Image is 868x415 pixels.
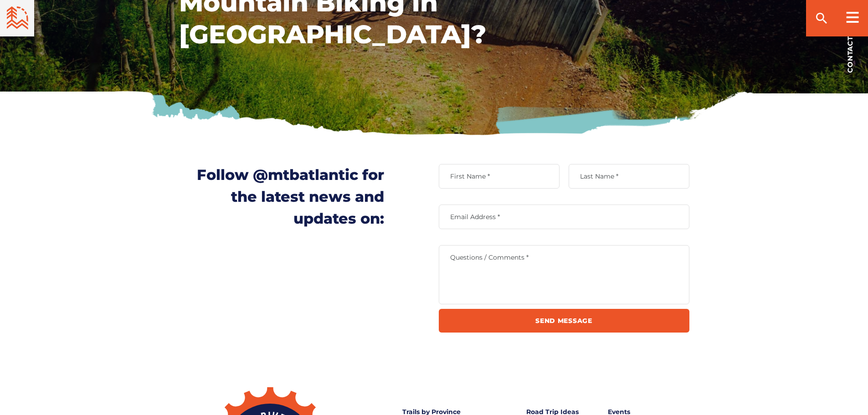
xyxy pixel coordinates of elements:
h1: Follow @mtbatlantic for the latest news and updates on: [179,164,384,230]
form: Contact form [439,164,689,333]
label: Questions / Comments * [439,253,689,261]
span: Contact us [847,23,853,73]
a: Contact us [832,9,868,87]
label: Last Name * [569,172,689,180]
input: Send Message [439,309,689,333]
label: Email Address * [439,213,689,221]
label: First Name * [439,172,560,180]
ion-icon: search [814,11,829,26]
